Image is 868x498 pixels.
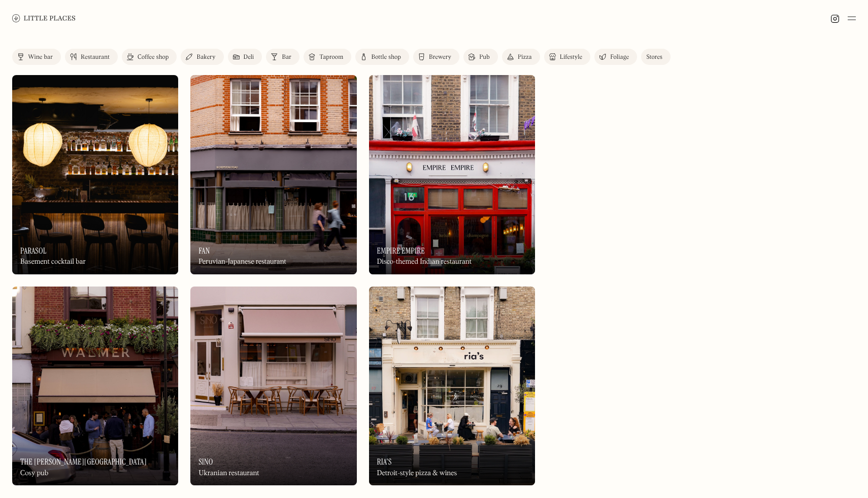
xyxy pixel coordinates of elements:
a: Lifestyle [544,49,590,65]
a: Pub [463,49,498,65]
img: Parasol [12,75,178,274]
img: Fan [190,75,356,274]
a: ParasolParasolParasolBasement cocktail bar [12,75,178,274]
div: Ukranian restaurant [198,469,259,478]
a: Empire EmpireEmpire EmpireEmpire EmpireDisco-themed Indian restaurant [369,75,535,274]
a: FanFanFanPeruvian-Japanese restaurant [190,75,356,274]
div: Stores [646,54,662,60]
a: Coffee shop [122,49,177,65]
div: Taproom [319,54,343,60]
a: Taproom [304,49,351,65]
a: Bottle shop [355,49,409,65]
a: Brewery [413,49,459,65]
div: Cosy pub [20,469,48,478]
a: The Walmer CastleThe Walmer CastleThe [PERSON_NAME][GEOGRAPHIC_DATA]Cosy pub [12,287,178,486]
div: Disco-themed Indian restaurant [377,258,472,266]
h3: Empire Empire [377,246,425,256]
div: Lifestyle [560,54,582,60]
a: Restaurant [65,49,118,65]
h3: Fan [198,246,210,256]
div: Wine bar [28,54,53,60]
img: Ria's [369,287,535,486]
div: Bar [282,54,291,60]
div: Detroit-style pizza & wines [377,469,457,478]
a: Wine bar [12,49,61,65]
div: Bottle shop [371,54,401,60]
div: Restaurant [81,54,110,60]
div: Peruvian-Japanese restaurant [198,258,286,266]
div: Foliage [610,54,629,60]
img: Empire Empire [369,75,535,274]
div: Bakery [196,54,215,60]
div: Deli [244,54,254,60]
h3: Parasol [20,246,47,256]
a: Pizza [502,49,540,65]
a: Ria'sRia'sRia'sDetroit-style pizza & wines [369,287,535,486]
div: Basement cocktail bar [20,258,86,266]
img: Sino [190,287,356,486]
a: Foliage [594,49,637,65]
div: Brewery [429,54,451,60]
div: Coffee shop [138,54,169,60]
h3: Ria's [377,457,392,467]
div: Pub [479,54,490,60]
div: Pizza [518,54,532,60]
img: The Walmer Castle [12,287,178,486]
h3: Sino [198,457,213,467]
a: Bar [266,49,299,65]
a: Bakery [181,49,223,65]
h3: The [PERSON_NAME][GEOGRAPHIC_DATA] [20,457,147,467]
a: Stores [641,49,671,65]
a: Deli [228,49,262,65]
a: SinoSinoSinoUkranian restaurant [190,287,356,486]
